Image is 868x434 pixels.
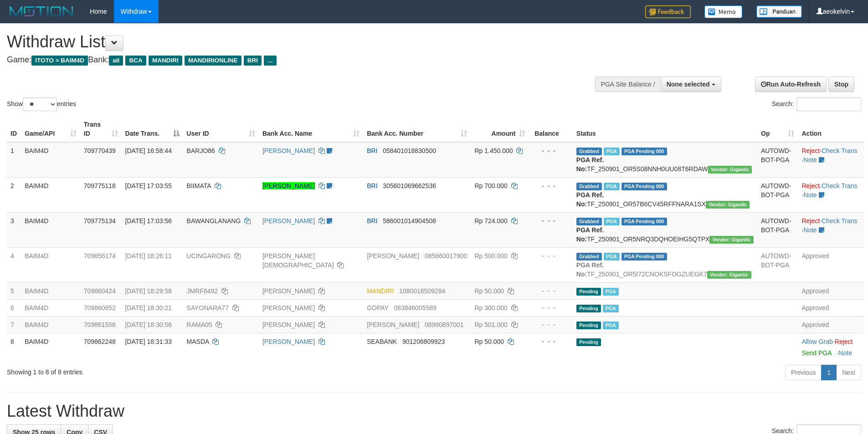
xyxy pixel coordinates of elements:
a: Reject [835,338,853,345]
a: [PERSON_NAME] [262,304,315,311]
td: 7 [7,316,21,333]
a: Previous [785,365,822,380]
a: Send PGA [801,349,831,357]
span: [DATE] 18:30:21 [125,304,172,311]
th: Op: activate to sort column ascending [757,116,798,142]
span: RAMA05 [187,321,212,328]
a: [PERSON_NAME] [262,321,315,328]
td: BAIM4D [21,282,80,299]
a: [PERSON_NAME] [262,182,315,189]
td: 5 [7,282,21,299]
img: panduan.png [756,5,802,18]
th: Amount: activate to sort column ascending [471,116,529,142]
a: Reject [801,217,820,225]
a: Note [803,191,817,199]
button: None selected [661,77,721,92]
span: 709770439 [84,147,116,154]
td: BAIM4D [21,142,80,178]
span: MASDA [187,338,209,345]
td: AUTOWD-BOT-PGA [757,177,798,212]
span: Marked by aeoyuva [603,288,619,296]
span: Rp 500.000 [474,252,507,260]
td: Approved [798,282,864,299]
select: Showentries [23,97,57,111]
input: Search: [796,97,861,111]
span: PGA Pending [621,183,667,190]
td: BAIM4D [21,299,80,316]
td: TF_250901_OR5NRQ3DQHOEIHG5QTPX [573,212,757,247]
span: BARJO86 [187,147,215,154]
a: [PERSON_NAME] [262,217,315,225]
th: Balance [529,116,572,142]
th: Status [573,116,757,142]
a: 1 [821,365,837,380]
td: TF_250901_OR57B6CV45RFFNARA1SX [573,177,757,212]
span: ... [264,56,276,66]
span: Grabbed [576,148,602,155]
span: Marked by aeoyuva [604,183,620,190]
span: 709860852 [84,304,116,311]
th: Bank Acc. Number: activate to sort column ascending [363,116,471,142]
td: · · [798,177,864,212]
span: [DATE] 18:31:33 [125,338,172,345]
span: [DATE] 18:29:58 [125,287,172,295]
span: 709775134 [84,217,116,225]
span: Pending [576,305,601,312]
span: PGA Pending [621,253,667,260]
span: Marked by aeoyuva [604,218,620,225]
span: Pending [576,338,601,346]
td: AUTOWD-BOT-PGA [757,212,798,247]
td: 6 [7,299,21,316]
span: Vendor URL: https://order5.1velocity.biz [708,166,752,174]
a: Note [803,156,817,163]
span: BAWANGLANANG [187,217,241,225]
td: BAIM4D [21,333,80,361]
span: Copy 586001014904508 to clipboard [383,217,436,225]
a: Run Auto-Refresh [755,77,827,92]
span: BRI [367,147,377,154]
div: - - - [533,286,569,296]
b: PGA Ref. No: [576,261,604,278]
span: · [801,338,834,345]
span: 709775118 [84,182,116,189]
span: Grabbed [576,183,602,190]
label: Show entries [7,97,76,111]
td: BAIM4D [21,247,80,282]
td: Approved [798,247,864,282]
h4: Game: Bank: [7,56,570,65]
a: Check Trans [822,217,858,225]
a: Check Trans [822,182,858,189]
span: Marked by aeosmey [604,253,620,260]
td: Approved [798,316,864,333]
a: Reject [801,147,820,154]
div: - - - [533,337,569,346]
span: Copy 08990897001 to clipboard [425,321,464,328]
b: PGA Ref. No: [576,156,604,173]
span: Copy 083846005589 to clipboard [394,304,436,311]
span: Marked by aeoyuva [603,305,619,312]
span: Rp 300.000 [474,304,507,311]
td: · · [798,142,864,178]
span: Marked by aeosmey [603,322,619,329]
span: SEABANK [367,338,397,345]
span: Vendor URL: https://order5.1velocity.biz [709,236,754,244]
th: User ID: activate to sort column ascending [183,116,259,142]
span: Copy 305601069662536 to clipboard [383,182,436,189]
span: [DATE] 18:26:11 [125,252,172,260]
span: 709856174 [84,252,116,260]
td: 8 [7,333,21,361]
span: [PERSON_NAME] [367,252,419,260]
div: - - - [533,181,569,190]
span: 709861558 [84,321,116,328]
td: · [798,333,864,361]
td: Approved [798,299,864,316]
td: TF_250901_OR5S08NNH0UU08T6RDAW [573,142,757,178]
span: [DATE] 16:58:44 [125,147,172,154]
th: Trans ID: activate to sort column ascending [80,116,122,142]
a: Allow Grab [801,338,832,345]
span: Copy 058401018830500 to clipboard [383,147,436,154]
span: [DATE] 18:30:56 [125,321,172,328]
span: BRI [367,217,377,225]
span: PGA Pending [621,148,667,155]
b: PGA Ref. No: [576,191,604,208]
